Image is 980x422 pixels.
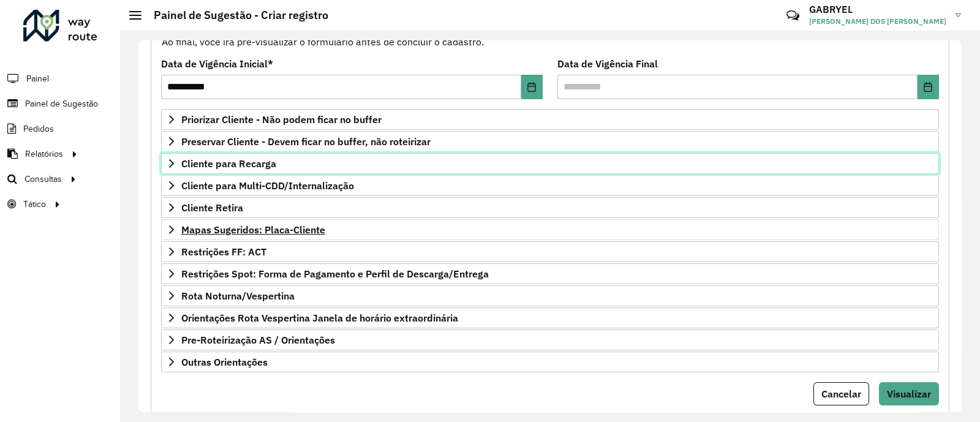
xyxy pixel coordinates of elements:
[161,131,939,152] a: Preservar Cliente - Devem ficar no buffer, não roteirizar
[23,198,46,211] span: Tático
[161,285,939,306] a: Rota Noturna/Vespertina
[181,247,266,257] span: Restrições FF: ACT
[821,388,861,400] span: Cancelar
[25,97,98,110] span: Painel de Sugestão
[813,382,869,405] button: Cancelar
[161,109,939,130] a: Priorizar Cliente - Não podem ficar no buffer
[161,56,273,71] label: Data de Vigência Inicial
[557,56,658,71] label: Data de Vigência Final
[887,388,931,400] span: Visualizar
[521,75,543,99] button: Choose Date
[161,175,939,196] a: Cliente para Multi-CDD/Internalização
[161,153,939,174] a: Cliente para Recarga
[26,72,49,85] span: Painel
[161,219,939,240] a: Mapas Sugeridos: Placa-Cliente
[181,357,268,367] span: Outras Orientações
[161,241,939,262] a: Restrições FF: ACT
[161,197,939,218] a: Cliente Retira
[181,225,325,235] span: Mapas Sugeridos: Placa-Cliente
[181,335,335,345] span: Pre-Roteirização AS / Orientações
[918,75,939,99] button: Choose Date
[181,269,489,279] span: Restrições Spot: Forma de Pagamento e Perfil de Descarga/Entrega
[161,352,939,372] a: Outras Orientações
[161,263,939,284] a: Restrições Spot: Forma de Pagamento e Perfil de Descarga/Entrega
[181,313,458,323] span: Orientações Rota Vespertina Janela de horário extraordinária
[181,137,431,146] span: Preservar Cliente - Devem ficar no buffer, não roteirizar
[181,291,295,301] span: Rota Noturna/Vespertina
[161,307,939,328] a: Orientações Rota Vespertina Janela de horário extraordinária
[181,159,276,168] span: Cliente para Recarga
[181,115,382,124] span: Priorizar Cliente - Não podem ficar no buffer
[161,330,939,350] a: Pre-Roteirização AS / Orientações
[23,122,54,135] span: Pedidos
[181,181,354,190] span: Cliente para Multi-CDD/Internalização
[809,16,946,27] span: [PERSON_NAME] DOS [PERSON_NAME]
[24,173,62,186] span: Consultas
[141,9,328,22] h2: Painel de Sugestão - Criar registro
[25,148,63,160] span: Relatórios
[780,2,806,29] a: Contato Rápido
[181,203,243,213] span: Cliente Retira
[809,4,946,15] h3: GABRYEL
[879,382,939,405] button: Visualizar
